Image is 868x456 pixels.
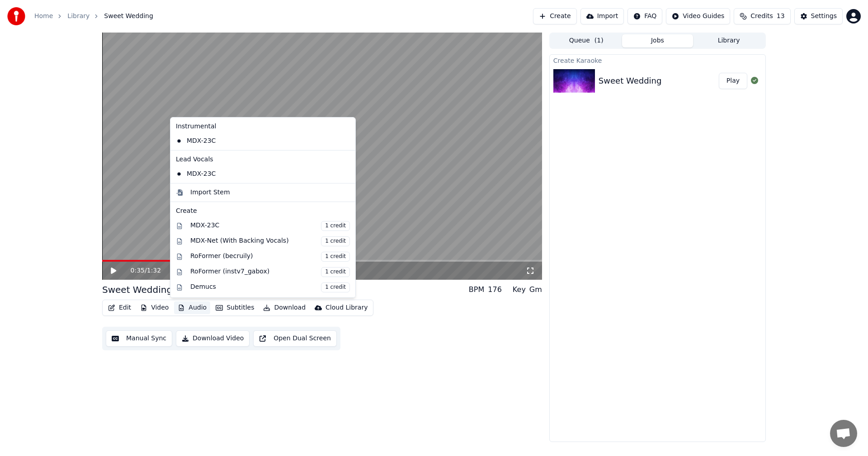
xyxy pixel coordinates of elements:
[172,152,354,167] div: Lead Vocals
[172,167,340,181] div: MDX-23C
[529,284,542,295] div: Gm
[488,284,502,295] div: 176
[599,75,662,87] div: Sweet Wedding
[172,134,340,148] div: MDX-23C
[190,221,350,231] div: MDX-23C
[104,301,135,314] button: Edit
[190,188,230,197] div: Import Stem
[106,330,172,347] button: Manual Sync
[513,284,526,295] div: Key
[176,330,250,347] button: Download Video
[259,301,309,314] button: Download
[321,252,350,262] span: 1 credit
[67,12,90,21] a: Library
[174,301,210,314] button: Audio
[321,236,350,246] span: 1 credit
[627,8,662,24] button: FAQ
[253,330,337,347] button: Open Dual Screen
[321,267,350,277] span: 1 credit
[102,283,172,296] div: Sweet Wedding
[580,8,624,24] button: Import
[190,252,350,262] div: RoFormer (becruily)
[137,301,172,314] button: Video
[811,12,837,21] div: Settings
[719,73,747,89] button: Play
[321,282,350,292] span: 1 credit
[321,221,350,231] span: 1 credit
[551,34,622,47] button: Queue
[172,119,354,134] div: Instrumental
[469,284,484,295] div: BPM
[190,267,350,277] div: RoFormer (instv7_gabox)
[190,236,350,246] div: MDX-Net (With Backing Vocals)
[794,8,843,24] button: Settings
[131,266,145,275] span: 0:35
[34,12,53,21] a: Home
[131,266,152,275] div: /
[666,8,730,24] button: Video Guides
[750,12,773,21] span: Credits
[34,12,153,21] nav: breadcrumb
[622,34,693,47] button: Jobs
[550,55,765,66] div: Create Karaoke
[104,12,153,21] span: Sweet Wedding
[693,34,764,47] button: Library
[533,8,577,24] button: Create
[190,282,350,292] div: Demucs
[830,420,857,447] div: Open chat
[777,12,785,21] span: 13
[147,266,161,275] span: 1:32
[594,36,604,45] span: ( 1 )
[7,7,25,25] img: youka
[734,8,790,24] button: Credits13
[325,303,368,312] div: Cloud Library
[212,301,258,314] button: Subtitles
[176,207,350,216] div: Create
